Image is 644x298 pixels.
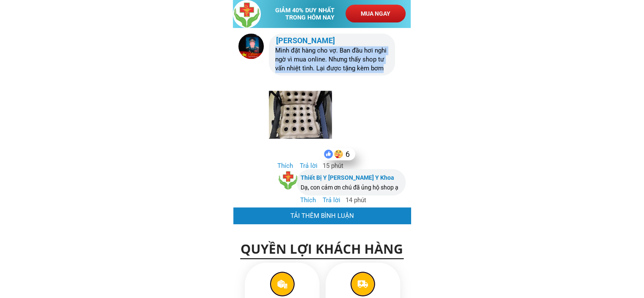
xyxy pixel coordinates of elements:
h3: 15 phút [277,161,351,171]
span: Trả lời [323,196,340,204]
h3: Thiết Bị Y [PERSON_NAME] Y Khoa [301,173,403,182]
span: Thích [301,21,316,28]
h3: Mình đặt hàng cho vợ. Ban đầu hơi nghi ngờ vì mua online. Nhưng thấy shop tư vấn nhiệt tình. Lại ... [275,46,392,73]
span: Trả lời [323,21,341,28]
p: TẢI THÊM BÌNH LUẬN [233,207,411,224]
h3: GIẢM 40% DUY NHẤT TRONG HÔM NAY [275,7,343,21]
span: Thích [300,196,316,204]
p: MUA NGAY [345,5,406,22]
h3: 6 [345,148,351,161]
h3: Dạ, con cảm ơn chú đã ủng hộ shop ạ [301,183,403,192]
span: Trả lời [300,162,318,170]
span: Thích [277,162,293,170]
h3: 14 phút [300,195,374,205]
h3: [PERSON_NAME] [276,35,335,47]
